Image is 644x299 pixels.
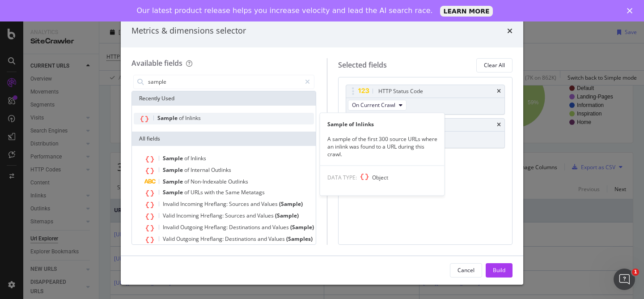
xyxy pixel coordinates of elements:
[261,200,279,208] span: Values
[191,188,204,196] span: URLs
[484,61,505,69] div: Clear All
[200,235,225,243] span: Hreflang:
[246,212,257,219] span: and
[497,89,501,94] div: times
[184,178,191,185] span: of
[163,223,180,231] span: Invalid
[275,212,299,219] span: (Sample)
[348,100,407,111] button: On Current Crawl
[211,166,231,174] span: Outlinks
[216,188,225,196] span: the
[507,25,513,37] div: times
[228,178,248,185] span: Outlinks
[229,223,262,231] span: Destinations
[204,188,216,196] span: with
[204,223,229,231] span: Hreflang:
[157,114,179,122] span: Sample
[184,154,191,162] span: of
[131,58,182,68] div: Available fields
[184,188,191,196] span: of
[132,132,316,146] div: All fields
[121,14,523,285] div: modal
[163,154,184,162] span: Sample
[132,91,316,106] div: Recently Used
[262,223,272,231] span: and
[191,154,206,162] span: Inlinks
[338,60,387,70] div: Selected fields
[450,263,482,278] button: Cancel
[229,200,250,208] span: Sources
[320,135,445,158] div: A sample of the first 300 source URLs where an inlink was found to a URL during this crawl.
[268,235,286,243] span: Values
[272,223,290,231] span: Values
[180,200,204,208] span: Incoming
[179,114,185,122] span: of
[163,188,184,196] span: Sample
[204,200,229,208] span: Hreflang:
[258,235,268,243] span: and
[632,269,639,276] span: 1
[279,200,303,208] span: (Sample)
[200,212,225,219] span: Hreflang:
[286,235,313,243] span: (Samples)
[346,85,505,115] div: HTTP Status CodetimesOn Current Crawl
[147,75,301,89] input: Search by field name
[176,235,200,243] span: Outgoing
[497,122,501,128] div: times
[184,166,191,174] span: of
[257,212,275,219] span: Values
[163,212,176,219] span: Valid
[440,6,493,17] a: LEARN MORE
[378,87,423,96] div: HTTP Status Code
[627,8,636,13] div: Close
[163,200,180,208] span: Invalid
[163,178,184,185] span: Sample
[614,269,635,290] iframe: Intercom live chat
[180,223,204,231] span: Outgoing
[486,263,513,278] button: Build
[225,212,246,219] span: Sources
[476,58,513,73] button: Clear All
[352,101,395,109] span: On Current Crawl
[225,235,258,243] span: Destinations
[191,178,228,185] span: Non-Indexable
[176,212,200,219] span: Incoming
[493,266,505,274] div: Build
[163,235,176,243] span: Valid
[458,266,475,274] div: Cancel
[327,173,357,181] span: DATA TYPE:
[191,166,211,174] span: Internal
[241,188,265,196] span: Metatags
[137,6,433,15] div: Our latest product release helps you increase velocity and lead the AI search race.
[131,25,246,37] div: Metrics & dimensions selector
[372,173,388,181] span: Object
[320,120,445,128] div: Sample of Inlinks
[225,188,241,196] span: Same
[163,166,184,174] span: Sample
[185,114,201,122] span: Inlinks
[250,200,261,208] span: and
[290,223,314,231] span: (Sample)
